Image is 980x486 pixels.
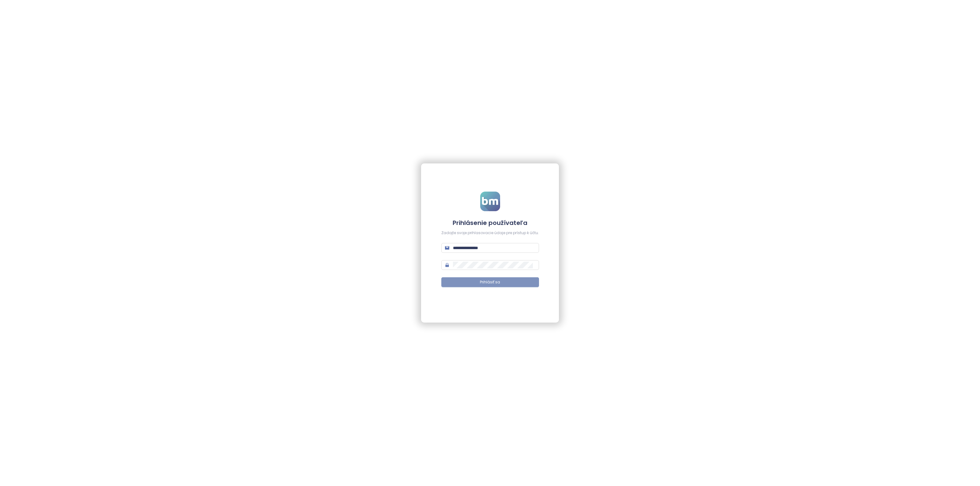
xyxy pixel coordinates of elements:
span: lock [445,263,449,267]
span: mail [445,246,449,250]
h4: Prihlásenie používateľa [441,219,539,227]
button: Prihlásiť sa [441,277,539,287]
div: Zadajte svoje prihlasovacie údaje pre prístup k účtu. [441,230,539,236]
img: logo [480,192,500,211]
span: Prihlásiť sa [480,279,500,285]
